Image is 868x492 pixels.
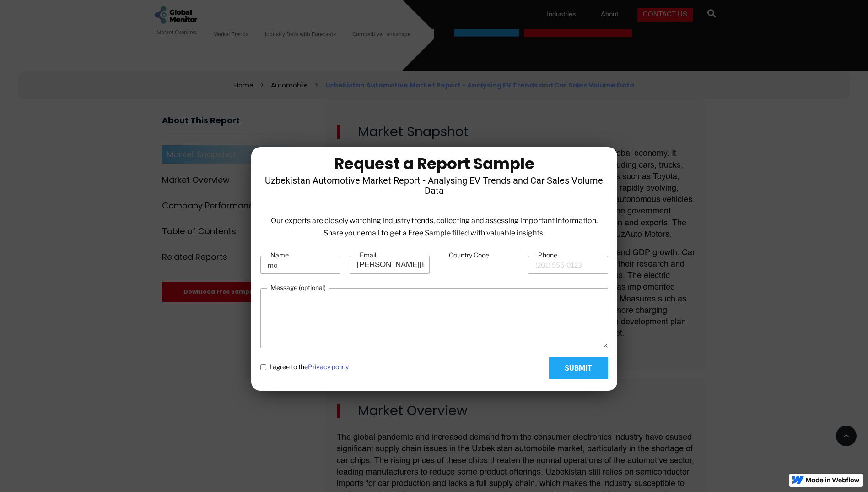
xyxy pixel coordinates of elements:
input: Enter your email [350,256,430,274]
label: Email [356,251,379,260]
label: Message (optional) [267,283,329,292]
form: Email Form-Report Page [260,251,608,379]
label: Phone [535,251,561,260]
input: Submit [549,357,608,379]
input: I agree to thePrivacy policy [260,364,266,370]
div: Request a Report Sample [265,156,604,171]
img: Made in Webflow [806,477,860,483]
span: I agree to the [270,362,349,372]
a: Privacy policy [308,363,349,371]
label: Country Code [446,251,492,260]
input: Enter your name [260,256,340,274]
label: Name [267,251,292,260]
input: (201) 555-0123 [528,256,608,274]
h4: Uzbekistan Automotive Market Report - Analysing EV Trends and Car Sales Volume Data [265,175,604,196]
p: Our experts are closely watching industry trends, collecting and assessing important information.... [260,214,608,239]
